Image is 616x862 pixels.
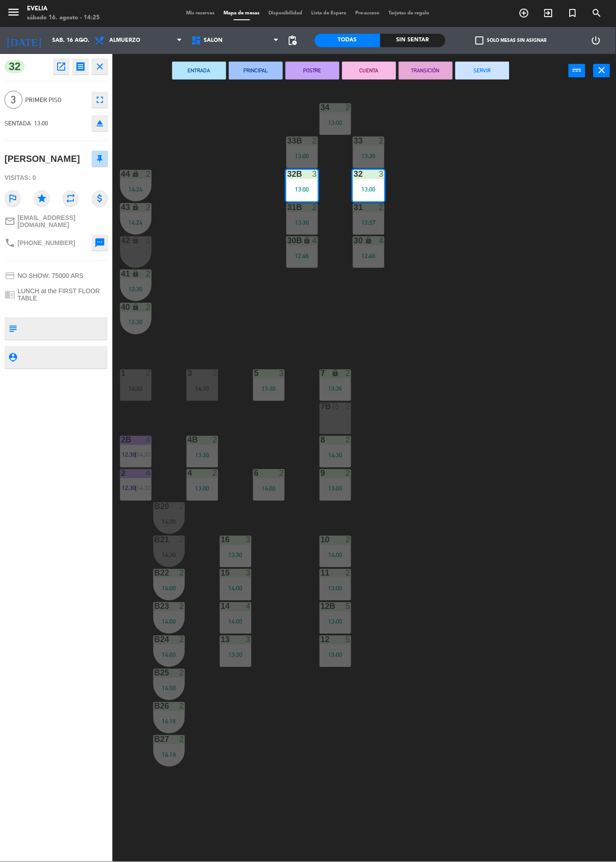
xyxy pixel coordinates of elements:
div: 41 [121,270,121,278]
i: add_circle_outline [519,8,530,18]
div: 2 [346,370,351,378]
div: 13:36 [320,386,351,392]
span: 14:30 [137,451,151,459]
div: B23 [154,603,155,611]
span: [PHONE_NUMBER] [18,239,75,246]
div: 3 [279,370,285,378]
div: 32 [354,170,354,178]
div: 12:30 [120,286,152,292]
div: 13 [221,636,221,644]
div: sábado 16. agosto - 14:25 [27,13,100,22]
button: open_in_new [53,58,69,75]
span: pending_actions [287,35,298,46]
span: | [135,485,137,492]
div: 2 [146,203,152,211]
div: 12:30 [120,319,152,326]
i: lock [132,303,140,311]
i: close [597,65,607,76]
div: B20 [154,503,155,511]
i: fullscreen [94,94,105,105]
span: 14:30 [137,485,151,492]
i: star [34,190,50,206]
div: 2 [346,103,351,112]
div: Evelia [27,4,100,13]
div: 14:24 [120,186,152,192]
div: B27 [154,736,155,744]
div: 5 [346,636,351,644]
div: 14:30 [153,552,185,558]
div: 16 [221,536,221,544]
i: credit_card [4,270,15,281]
span: | [135,451,137,459]
button: ENTRADA [172,62,226,80]
button: PRINCIPAL [229,62,283,80]
div: B24 [154,636,155,644]
i: turned_in_not [567,8,578,18]
div: 2 [179,736,185,744]
div: 40 [121,303,121,311]
button: close [594,64,610,77]
span: NO SHOW: 75000 ARS [18,272,84,279]
div: 13:00 [286,153,318,159]
i: lock [132,203,140,211]
i: lock [132,170,140,178]
div: 13:00 [320,652,351,658]
div: B26 [154,702,155,710]
i: lock [332,370,339,377]
span: 12:30 [122,451,136,459]
i: close [94,61,105,72]
div: 1 [121,370,121,378]
i: eject [94,118,105,129]
div: 12:46 [286,253,318,259]
div: 6 [254,469,254,478]
i: chrome_reader_mode [4,289,15,300]
i: phone [4,237,15,248]
div: 14:30 [120,386,152,392]
div: 2 [179,702,185,710]
div: 14:30 [320,452,351,459]
div: 2 [146,303,152,311]
div: 14:00 [153,652,185,658]
i: lock [304,237,311,244]
div: 43 [121,203,121,211]
i: sms [94,237,105,248]
i: mail_outline [4,216,15,227]
span: Pre-acceso [351,11,384,16]
div: 2 [346,569,351,577]
div: 2 [179,503,185,511]
div: 4 [146,469,152,478]
div: 30 [354,237,354,245]
div: 13:30 [187,452,218,459]
div: 2 [312,137,318,145]
div: 2 [346,436,351,444]
span: Mis reservas [182,11,219,16]
div: 14:00 [153,619,185,625]
button: menu [7,5,20,22]
div: 3 [246,569,251,577]
i: person_pin [8,353,18,362]
div: 13:30 [286,219,318,226]
div: 3 [312,170,318,178]
span: 3 [4,91,22,109]
i: subject [8,324,18,334]
button: close [92,58,108,75]
i: lock [132,237,140,244]
div: 3 [246,636,251,644]
label: Solo mesas sin asignar [476,36,547,45]
div: 31 [354,203,354,211]
i: lock [132,270,140,277]
div: [PERSON_NAME] [4,152,80,166]
div: 2 [279,469,285,478]
div: B21 [154,536,155,544]
div: 1 [146,237,152,245]
i: arrow_drop_down [77,35,88,46]
div: 2 [379,137,384,145]
a: mail_outline[EMAIL_ADDRESS][DOMAIN_NAME] [4,214,108,228]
